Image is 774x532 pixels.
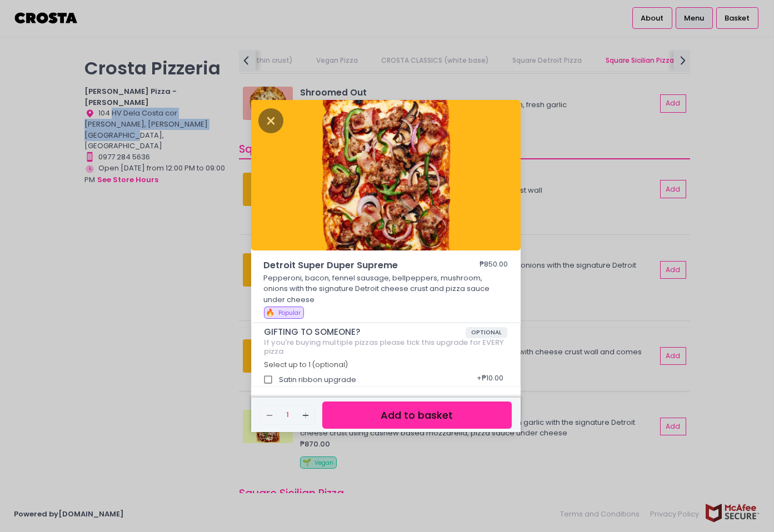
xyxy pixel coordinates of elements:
[322,401,511,429] button: Add to basket
[480,259,508,272] div: ₱850.00
[258,114,284,126] button: Close
[278,309,301,317] span: Popular
[466,327,507,338] span: OPTIONAL
[264,360,348,369] span: Select up to 1 (optional)
[264,327,466,337] span: GIFTING TO SOMEONE?
[473,369,507,390] div: + ₱10.00
[263,273,508,305] p: Pepperoni, bacon, fennel sausage, bellpeppers, mushroom, onions with the signature Detroit cheese...
[263,259,447,272] span: Detroit Super Duper Supreme
[264,338,507,355] div: If you're buying multiple pizzas please tick this upgrade for EVERY pizza
[266,307,274,318] span: 🔥
[251,100,521,251] img: Detroit Super Duper Supreme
